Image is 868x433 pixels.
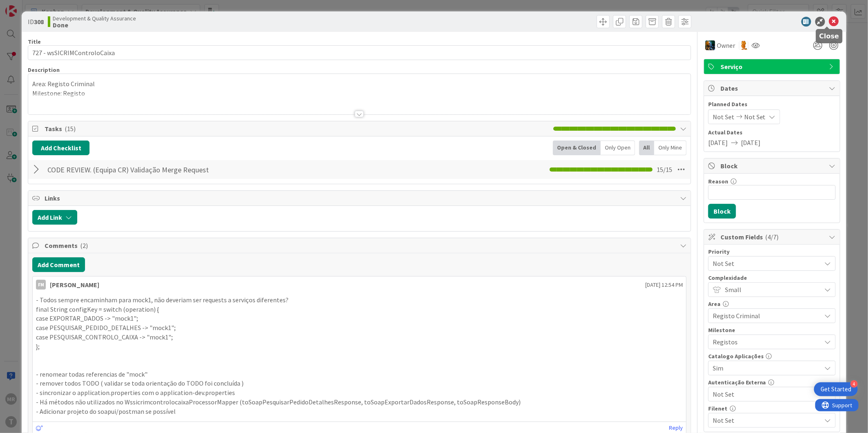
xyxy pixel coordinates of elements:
div: Autenticação Externa [708,379,836,385]
p: case EXPORTAR_DADOS -> "mock1"; [36,314,683,323]
div: 4 [850,380,858,388]
span: Not Set [713,258,817,269]
span: Registos [713,336,817,348]
div: FM [36,280,46,290]
span: Not Set [713,388,817,400]
label: Reason [708,178,728,185]
span: Sim [713,362,817,374]
span: [DATE] [741,138,761,147]
div: Area [708,301,836,307]
p: - Adicionar projeto do soapui/postman se possível [36,407,683,416]
div: Only Mine [654,141,687,155]
span: Not Set [713,415,821,425]
button: Add Comment [32,257,85,272]
span: ( 15 ) [65,125,76,133]
span: Small [725,284,817,295]
div: Filenet [708,406,836,411]
div: Priority [708,249,836,254]
p: Milestone: Registo [32,89,687,98]
p: Area: Registo Criminal [32,79,687,89]
span: Dates [720,83,825,93]
span: Not Set [713,112,734,122]
p: case PESQUISAR_PEDIDO_DETALHES -> "mock1"; [36,323,683,333]
p: - remover todos TODO ( validar se toda orientação do TODO foi concluída ) [36,379,683,388]
img: JC [705,40,715,50]
img: RL [739,41,748,50]
p: - sincronizar o application.properties com o application-dev.properties [36,388,683,397]
div: Open Get Started checklist, remaining modules: 4 [814,382,858,396]
p: final String configKey = switch (operation) { [36,305,683,314]
span: 15 / 15 [657,165,672,174]
label: Title [28,38,41,45]
span: Registo Criminal [713,310,817,321]
span: Comments [45,241,676,250]
span: Tasks [45,124,549,134]
span: Serviço [720,62,825,71]
span: Development & Quality Assurance [53,15,136,22]
p: }; [36,342,683,351]
p: - renomear todas referencias de "mock" [36,370,683,379]
span: Actual Dates [708,128,836,137]
input: Add Checklist... [45,162,228,177]
div: Open & Closed [553,141,601,155]
span: [DATE] [708,138,728,147]
span: Custom Fields [720,232,825,242]
span: Not Set [744,112,766,122]
span: Planned Dates [708,100,836,109]
b: 308 [34,18,44,26]
div: All [639,141,654,155]
span: ( 2 ) [80,241,88,250]
div: Only Open [601,141,635,155]
div: Catalogo Aplicações [708,353,836,359]
button: Add Link [32,210,77,225]
b: Done [53,22,136,28]
div: Get Started [821,385,851,393]
span: Links [45,193,676,203]
div: Milestone [708,327,836,333]
div: [PERSON_NAME] [50,280,99,290]
button: Block [708,204,736,219]
h5: Close [819,32,839,40]
span: Owner [717,40,735,50]
span: [DATE] 12:54 PM [645,281,683,289]
button: Add Checklist [32,141,89,155]
p: case PESQUISAR_CONTROLO_CAIXA -> "mock1"; [36,333,683,342]
span: Description [28,66,60,74]
span: Block [720,161,825,171]
a: Reply [669,423,683,433]
div: Complexidade [708,275,836,281]
span: ID [28,17,44,27]
span: Support [17,1,37,11]
span: ( 4/7 ) [765,233,779,241]
p: - Há métodos não utilizados no WssicrimcontrolocaixaProcessorMapper (toSoapPesquisarPedidoDetalhe... [36,397,683,407]
p: - Todos sempre encaminham para mock1, não deveriam ser requests a serviços diferentes? [36,295,683,305]
input: type card name here... [28,45,691,60]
